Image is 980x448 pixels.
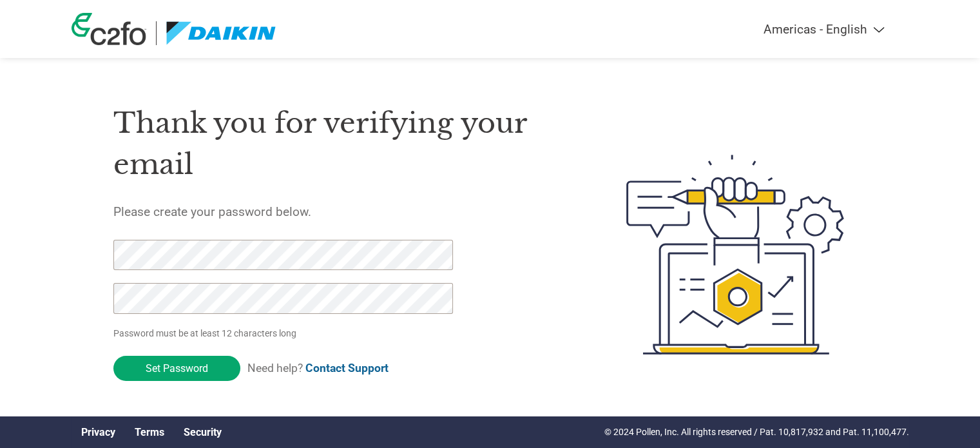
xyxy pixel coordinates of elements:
a: Security [184,426,222,438]
h1: Thank you for verifying your email [113,102,566,186]
a: Privacy [81,426,115,438]
img: c2fo logo [72,13,146,45]
input: Set Password [113,356,240,381]
a: Contact Support [305,362,389,375]
p: Password must be at least 12 characters long [113,327,457,340]
span: Need help? [247,362,389,375]
h5: Please create your password below. [113,204,566,219]
p: © 2024 Pollen, Inc. All rights reserved / Pat. 10,817,932 and Pat. 11,100,477. [604,425,909,439]
img: Daikin [166,21,277,45]
a: Terms [135,426,164,438]
img: create-password [603,84,867,425]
